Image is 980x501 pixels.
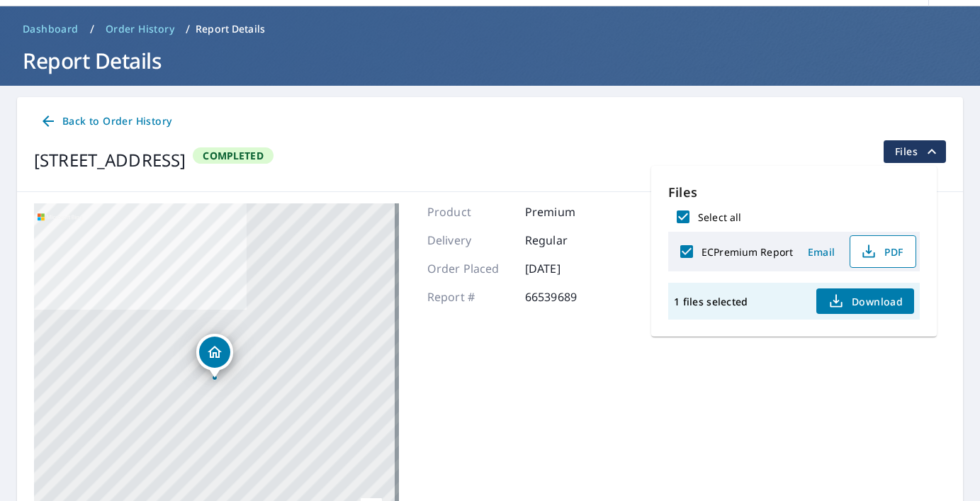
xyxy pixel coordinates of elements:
[106,22,174,36] span: Order History
[525,260,610,277] p: [DATE]
[799,241,844,263] button: Email
[525,232,610,249] p: Regular
[90,21,94,38] li: /
[804,245,838,259] span: Email
[100,18,180,40] a: Order History
[427,232,512,249] p: Delivery
[895,143,940,160] span: Files
[23,22,79,36] span: Dashboard
[702,245,793,259] label: ECPremium Report
[883,140,946,163] button: filesDropdownBtn-66539689
[34,108,177,135] a: Back to Order History
[674,295,748,308] p: 1 files selected
[17,18,84,40] a: Dashboard
[698,210,741,224] label: Select all
[668,183,920,202] p: Files
[427,203,512,220] p: Product
[40,113,171,130] span: Back to Order History
[859,243,904,260] span: PDF
[34,147,186,173] div: [STREET_ADDRESS]
[427,260,512,277] p: Order Placed
[525,288,610,305] p: 66539689
[186,21,190,38] li: /
[196,22,265,36] p: Report Details
[816,288,914,314] button: Download
[17,46,963,75] h1: Report Details
[525,203,610,220] p: Premium
[194,149,271,162] span: Completed
[17,18,963,40] nav: breadcrumb
[196,334,233,378] div: Dropped pin, building 1, Residential property, 858 Boatswain Way Annapolis, MD 21401
[427,288,512,305] p: Report #
[850,235,916,268] button: PDF
[828,293,903,310] span: Download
